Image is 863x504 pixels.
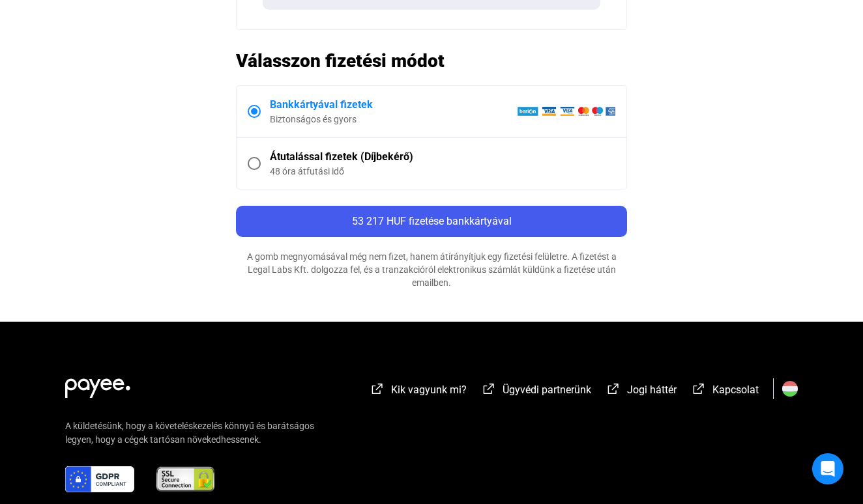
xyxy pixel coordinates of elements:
img: barion [517,106,615,117]
a: external-link-whiteÜgyvédi partnerünk [481,385,591,398]
span: Kik vagyunk mi? [391,384,467,396]
img: external-link-white [370,382,385,395]
span: 53 217 HUF fizetése bankkártyával [352,215,512,227]
div: Bankkártyával fizetek [270,97,517,113]
img: white-payee-white-dot.svg [65,371,130,398]
div: Open Intercom Messenger [812,453,843,484]
span: Jogi háttér [627,384,677,396]
span: Kapcsolat [712,384,759,396]
img: gdpr [65,466,134,492]
a: external-link-whiteJogi háttér [606,385,677,398]
span: Ügyvédi partnerünk [503,384,591,396]
a: external-link-whiteKik vagyunk mi? [370,385,467,398]
img: HU.svg [782,381,798,397]
img: external-link-white [691,382,707,395]
a: external-link-whiteKapcsolat [691,385,759,398]
h2: Válasszon fizetési módot [236,49,627,72]
img: external-link-white [606,382,621,395]
button: 53 217 HUF fizetése bankkártyával [236,206,627,237]
img: external-link-white [481,382,497,395]
div: 48 óra átfutási idő [270,165,615,178]
div: Biztonságos és gyors [270,113,517,126]
div: Átutalással fizetek (Díjbekérő) [270,149,615,165]
div: A gomb megnyomásával még nem fizet, hanem átírányítjuk egy fizetési felületre. A fizetést a Legal... [236,250,627,289]
img: ssl [155,466,216,492]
